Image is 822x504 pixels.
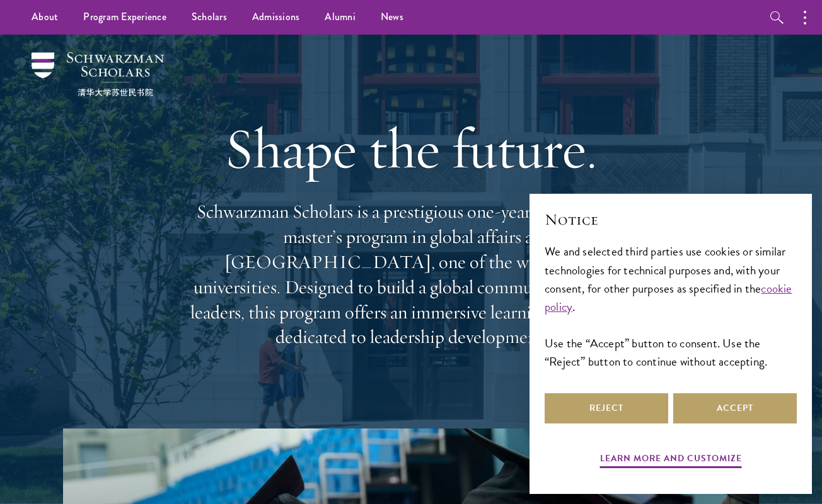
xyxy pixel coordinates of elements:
div: We and selected third parties use cookies or similar technologies for technical purposes and, wit... [545,242,797,370]
button: Learn more and customize [600,451,742,470]
a: cookie policy [545,279,792,316]
button: Accept [673,393,797,423]
p: Schwarzman Scholars is a prestigious one-year, fully funded master’s program in global affairs at... [184,199,638,350]
h1: Shape the future. [184,113,638,184]
button: Reject [545,393,668,423]
h2: Notice [545,209,797,230]
img: Schwarzman Scholars [32,52,164,96]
